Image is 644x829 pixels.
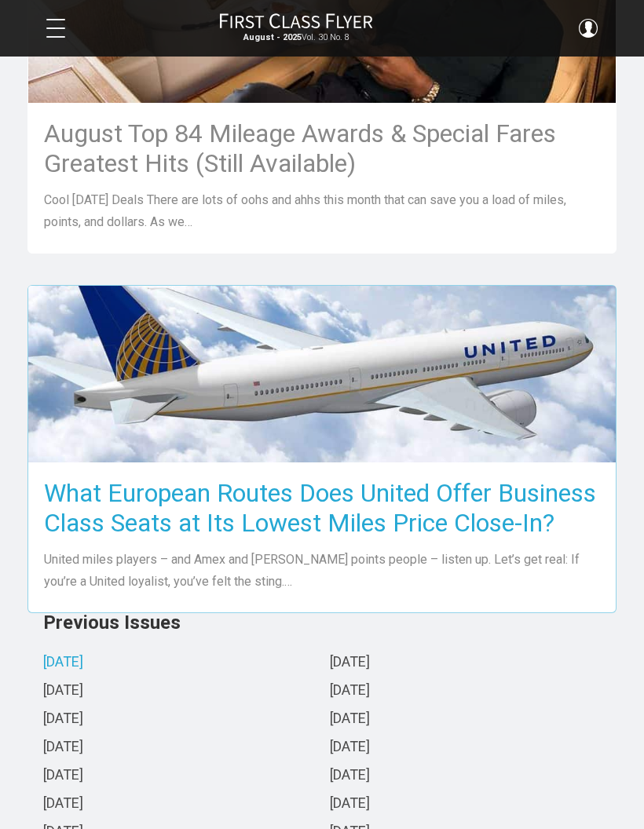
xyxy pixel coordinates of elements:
[27,285,617,612] a: What European Routes Does United Offer Business Class Seats at Its Lowest Miles Price Close-In? U...
[243,32,302,42] strong: August - 2025
[44,189,600,233] p: Cool [DATE] Deals There are lots of oohs and ahhs this month that can save you a load of miles, p...
[44,478,600,538] h3: What European Routes Does United Offer Business Class Seats at Its Lowest Miles Price Close-In?
[43,740,83,756] a: [DATE]
[44,549,600,593] p: United miles players – and Amex and [PERSON_NAME] points people – listen up. Let’s get real: If y...
[43,796,83,813] a: [DATE]
[330,796,370,813] a: [DATE]
[43,768,83,784] a: [DATE]
[330,655,370,671] a: [DATE]
[43,683,83,699] a: [DATE]
[43,711,83,728] a: [DATE]
[330,740,370,756] a: [DATE]
[330,683,370,699] a: [DATE]
[330,711,370,728] a: [DATE]
[219,32,373,43] small: Vol. 30 No. 8
[219,13,373,44] a: First Class FlyerAugust - 2025Vol. 30 No. 8
[330,768,370,784] a: [DATE]
[44,119,600,178] h3: August Top 84 Mileage Awards & Special Fares Greatest Hits (Still Available)
[219,13,373,29] img: First Class Flyer
[43,655,83,671] a: [DATE]
[43,613,617,632] h3: Previous Issues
